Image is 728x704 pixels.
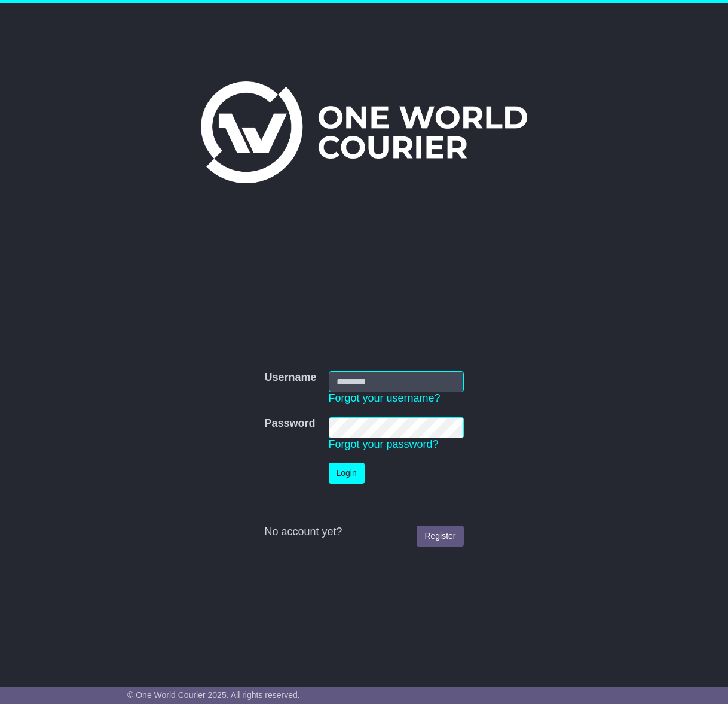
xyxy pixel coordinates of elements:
[127,690,300,700] span: © One World Courier 2025. All rights reserved.
[329,392,441,404] a: Forgot your username?
[329,438,439,450] a: Forgot your password?
[417,526,463,547] a: Register
[264,371,316,384] label: Username
[264,417,315,430] label: Password
[264,526,463,539] div: No account yet?
[329,463,365,484] button: Login
[201,81,527,183] img: One World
